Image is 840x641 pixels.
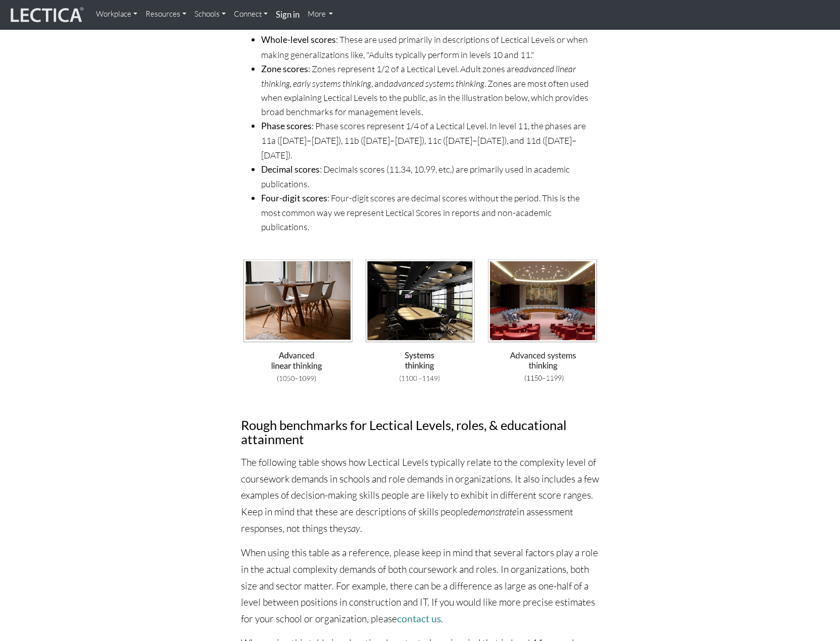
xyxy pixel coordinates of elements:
[92,4,141,24] a: Workplace
[261,162,600,191] li: : Decimals scores (11.34, 10.99, etc.) are primarily used in academic publications.
[261,64,308,74] strong: Zone scores
[190,4,230,24] a: Schools
[230,4,272,24] a: Connect
[276,9,300,20] strong: Sign in
[261,164,320,175] strong: Decimal scores
[241,418,600,446] h3: Rough benchmarks for Lectical Levels, roles, & educational attainment
[272,4,304,26] a: Sign in
[261,193,327,203] strong: Four-digit scores
[241,454,600,537] p: The following table shows how Lectical Levels typically relate to the complexity level of coursew...
[141,4,190,24] a: Resources
[241,545,600,627] p: When using this table as a reference, please keep in mind that several factors play a role in the...
[8,6,84,25] img: lecticalive
[261,119,600,162] li: : Phase scores represent 1/4 of a Lectical Level. In level 11, the phases are 11a ([DATE]–[DATE])...
[261,121,312,131] strong: Phase scores
[389,78,484,89] i: advanced systems thinking
[241,258,600,393] img: benchmarks-zones-3.png
[261,34,336,45] strong: Whole-level scores
[468,506,517,518] i: demonstrate
[348,522,360,535] i: say
[261,32,600,61] li: : These are used primarily in descriptions of Lectical Levels or when making generalizations like...
[293,78,371,89] i: early systems thinking
[261,191,600,234] li: : Four-digit scores are decimal scores without the period. This is the most common way we represe...
[397,613,441,624] a: contact us
[261,63,576,89] i: advanced linear thinking,
[304,4,337,24] a: More
[261,62,600,119] li: : Zones represent 1/2 of a Lectical Level. Adult zones are , and . Zones are most often used when...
